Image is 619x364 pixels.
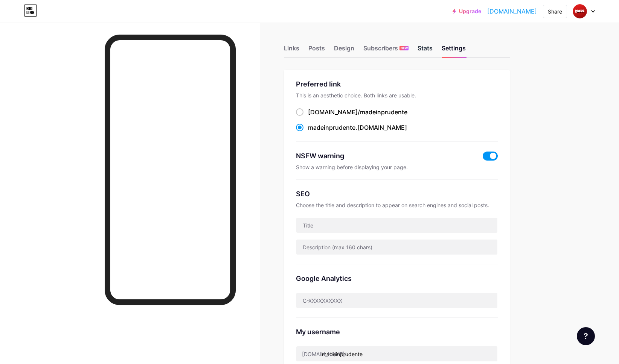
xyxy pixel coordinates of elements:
[296,346,497,361] input: username
[296,151,472,161] div: NSFW warning
[296,164,498,170] div: Show a warning before displaying your page.
[284,44,299,57] div: Links
[363,44,409,57] div: Subscribers
[302,350,346,358] div: [DOMAIN_NAME]/
[296,293,497,308] input: G-XXXXXXXXXX
[296,189,498,199] div: SEO
[360,108,407,116] span: madeinprudente
[308,108,407,117] div: [DOMAIN_NAME]/
[401,46,408,50] span: NEW
[308,124,355,131] span: madeinprudente
[296,202,498,208] div: Choose the title and description to appear on search engines and social posts.
[296,92,498,99] div: This is an aesthetic choice. Both links are usable.
[548,8,562,15] div: Share
[296,273,498,284] div: Google Analytics
[418,44,433,57] div: Stats
[296,240,497,255] input: Description (max 160 chars)
[334,44,354,57] div: Design
[487,7,537,16] a: [DOMAIN_NAME]
[296,327,498,337] div: My username
[308,123,407,132] div: .[DOMAIN_NAME]
[308,44,325,57] div: Posts
[573,4,587,18] img: Lucas Azevedo
[296,218,497,233] input: Title
[442,44,466,57] div: Settings
[296,79,498,89] div: Preferred link
[453,8,481,14] a: Upgrade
